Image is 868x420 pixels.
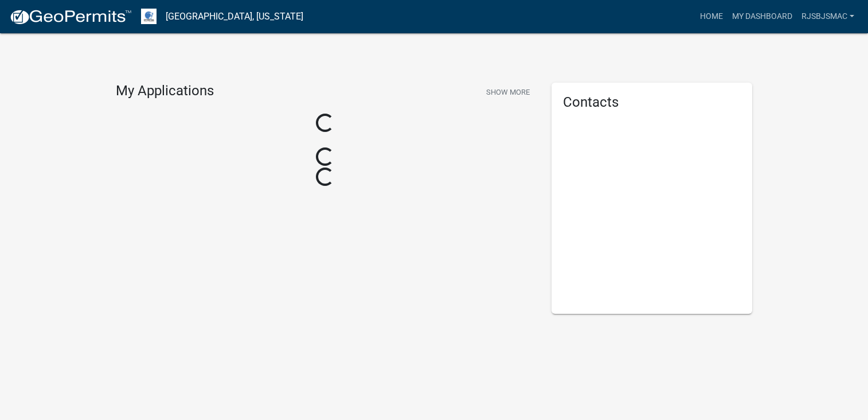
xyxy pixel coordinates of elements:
[563,94,741,111] h5: Contacts
[728,6,797,28] a: My Dashboard
[482,83,534,102] button: Show More
[695,6,728,28] a: Home
[116,83,214,100] h4: My Applications
[141,9,157,24] img: Otter Tail County, Minnesota
[166,7,303,26] a: [GEOGRAPHIC_DATA], [US_STATE]
[797,6,859,28] a: rjsbjsmac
